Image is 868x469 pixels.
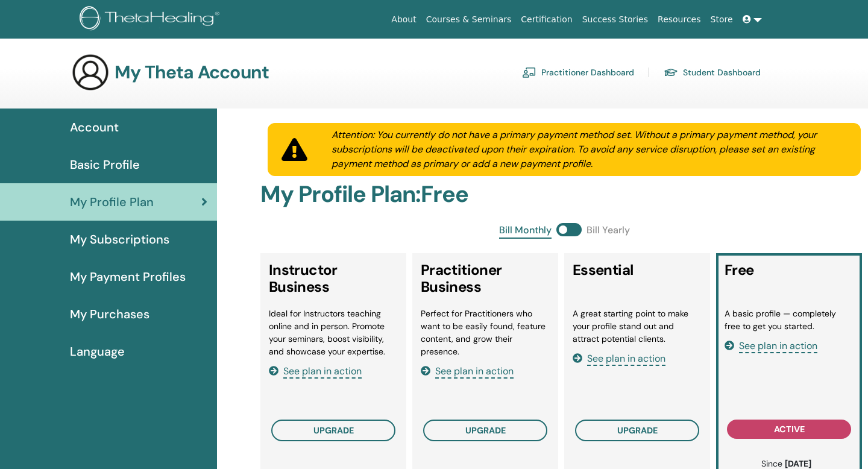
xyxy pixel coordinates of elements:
div: Attention: You currently do not have a primary payment method set. Without a primary payment meth... [317,128,861,171]
b: [DATE] [785,458,811,469]
span: upgrade [313,425,354,436]
span: upgrade [465,425,506,436]
span: See plan in action [435,365,514,379]
span: Basic Profile [70,156,140,174]
a: Practitioner Dashboard [522,63,634,82]
a: See plan in action [573,352,665,365]
li: A great starting point to make your profile stand out and attract potential clients. [573,307,702,345]
a: About [386,8,421,31]
span: My Subscriptions [70,230,169,248]
h3: My Theta Account [115,61,269,83]
span: Account [70,118,119,136]
button: upgrade [575,420,699,441]
span: My Payment Profiles [70,268,186,286]
a: See plan in action [269,365,362,377]
span: My Profile Plan [70,193,154,211]
a: Certification [516,8,577,31]
a: Student Dashboard [664,63,761,82]
img: logo.png [80,6,224,33]
li: A basic profile — completely free to get you started. [725,307,854,333]
li: Ideal for Instructors teaching online and in person. Promote your seminars, boost visibility, and... [269,307,398,358]
li: Perfect for Practitioners who want to be easily found, feature content, and grow their presence. [421,307,550,358]
span: See plan in action [283,365,362,379]
a: Success Stories [577,8,653,31]
a: See plan in action [421,365,514,377]
button: active [727,420,851,439]
img: generic-user-icon.jpg [71,53,110,92]
span: See plan in action [587,352,665,366]
span: upgrade [617,425,658,436]
a: Store [706,8,738,31]
img: graduation-cap.svg [664,68,678,78]
span: Bill Monthly [499,223,552,239]
button: upgrade [271,420,395,441]
span: Bill Yearly [587,223,630,239]
img: chalkboard-teacher.svg [522,67,536,78]
h2: My Profile Plan : Free [260,181,868,209]
button: upgrade [423,420,547,441]
span: See plan in action [739,339,817,353]
span: active [774,424,805,435]
a: Resources [653,8,706,31]
a: See plan in action [725,339,817,352]
span: My Purchases [70,305,149,323]
span: Language [70,342,125,360]
a: Courses & Seminars [421,8,517,31]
